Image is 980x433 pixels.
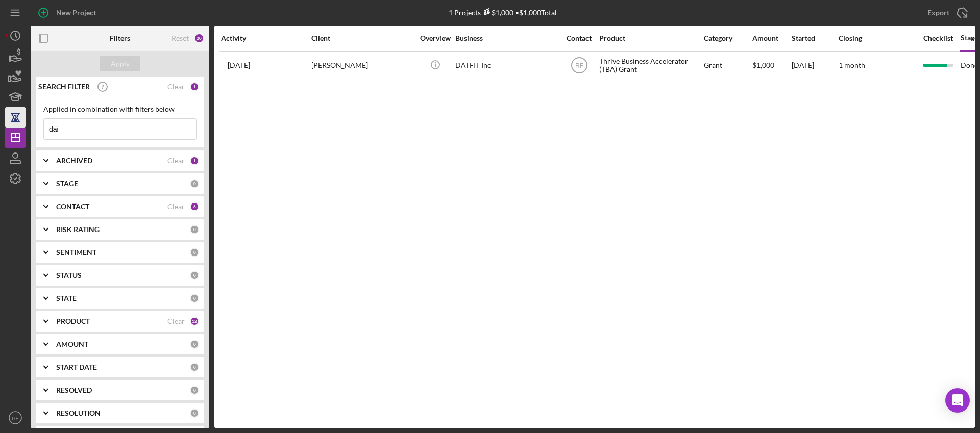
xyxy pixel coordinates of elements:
div: 0 [190,271,199,280]
div: New Project [56,3,96,23]
div: Product [599,34,701,42]
b: SENTIMENT [56,248,96,257]
b: SEARCH FILTER [38,83,90,91]
div: Contact [560,34,598,42]
b: CONTACT [56,202,89,211]
div: Export [927,3,949,23]
div: Clear [167,317,185,325]
div: Overview [416,34,454,42]
button: Apply [100,56,140,71]
b: RISK RATING [56,225,100,234]
div: 12 [190,317,199,326]
div: Thrive Business Accelerator (TBA) Grant [599,52,701,79]
div: Client [311,34,413,42]
b: ARCHIVED [56,157,92,165]
div: Business [455,34,557,42]
div: [PERSON_NAME] [311,52,413,79]
div: [DATE] [792,52,838,79]
div: Clear [167,83,185,91]
text: RF [575,62,583,69]
div: 0 [190,248,199,257]
div: 6 [190,202,199,211]
div: Closing [839,34,915,42]
div: 1 [190,82,199,91]
b: PRODUCT [56,317,90,325]
button: Export [917,3,975,23]
div: Clear [167,202,185,211]
b: AMOUNT [56,340,88,348]
div: 20 [194,33,204,43]
b: START DATE [56,363,97,371]
div: 1 [190,156,199,165]
div: 0 [190,340,199,349]
text: RF [12,415,19,421]
b: STAGE [56,180,78,188]
div: Activity [221,34,310,42]
time: 2025-10-03 19:06 [228,61,250,69]
div: 1 Projects • $1,000 Total [449,8,557,17]
div: Started [792,34,838,42]
div: $1,000 [752,52,791,79]
div: DAI FIT Inc [455,52,557,79]
div: Checklist [916,34,960,42]
div: 0 [190,409,199,418]
div: 0 [190,363,199,372]
div: 0 [190,294,199,303]
div: $1,000 [481,8,513,17]
button: New Project [31,3,106,23]
div: Amount [752,34,791,42]
div: Clear [167,157,185,165]
div: Category [704,34,751,42]
b: STATUS [56,271,82,279]
button: RF [5,407,26,428]
b: RESOLUTION [56,409,101,417]
div: Applied in combination with filters below [43,105,197,113]
b: STATE [56,294,77,302]
div: Grant [704,52,751,79]
div: Apply [111,56,130,71]
b: Filters [110,34,130,42]
b: RESOLVED [56,386,92,394]
time: 1 month [839,61,865,69]
div: 0 [190,225,199,234]
div: Open Intercom Messenger [945,388,970,413]
div: Reset [171,34,189,42]
div: 0 [190,386,199,395]
div: 0 [190,179,199,188]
